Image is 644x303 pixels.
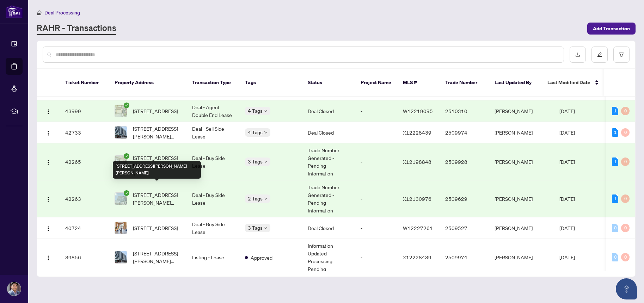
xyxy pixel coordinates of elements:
td: - [355,100,397,122]
div: 0 [621,157,630,166]
div: 0 [621,107,630,115]
td: - [355,217,397,239]
td: Listing - Lease [186,239,239,276]
span: Add Transaction [593,23,630,34]
span: down [264,197,268,200]
img: logo [6,5,23,18]
span: 3 Tags [248,224,263,232]
img: Logo [45,109,51,115]
th: Trade Number [440,69,489,97]
td: 40724 [60,217,109,239]
td: Trade Number Generated - Pending Information [302,143,355,180]
button: edit [591,47,608,63]
td: Deal - Sell Side Lease [186,122,239,143]
span: [STREET_ADDRESS][PERSON_NAME][PERSON_NAME] [133,125,181,140]
td: 2509974 [440,122,489,143]
td: 2509974 [440,239,489,276]
td: Trade Number Generated - Pending Information [302,180,355,217]
div: 1 [612,194,618,203]
th: Last Modified Date [542,69,605,97]
button: download [570,47,586,63]
td: - [355,122,397,143]
span: [DATE] [559,159,575,165]
img: Logo [45,197,51,202]
span: [DATE] [559,196,575,202]
span: 2 Tags [248,194,263,203]
img: thumbnail-img [115,222,127,234]
span: Deal Processing [44,10,80,16]
span: check-circle [124,190,129,196]
div: 0 [621,253,630,261]
div: 0 [612,253,618,261]
button: Open asap [616,278,637,299]
span: [STREET_ADDRESS][PERSON_NAME][PERSON_NAME] [133,191,181,206]
td: 2509629 [440,180,489,217]
td: [PERSON_NAME] [489,239,554,276]
span: down [264,131,268,134]
button: Logo [43,156,54,167]
td: Information Updated - Processing Pending [302,239,355,276]
img: thumbnail-img [115,193,127,205]
span: home [37,10,42,15]
td: [PERSON_NAME] [489,180,554,217]
button: Add Transaction [587,23,636,35]
span: [DATE] [559,129,575,136]
span: X12198848 [403,159,431,165]
td: Deal Closed [302,217,355,239]
td: 2509928 [440,143,489,180]
td: Deal Closed [302,122,355,143]
span: down [264,160,268,163]
td: [PERSON_NAME] [489,217,554,239]
span: [DATE] [559,108,575,114]
span: edit [597,52,602,57]
button: Logo [43,105,54,117]
span: X12130976 [403,196,431,202]
th: Last Updated By [489,69,542,97]
div: 0 [621,128,630,137]
td: [PERSON_NAME] [489,122,554,143]
span: W12227261 [403,225,433,231]
img: Logo [45,255,51,261]
span: W12219095 [403,108,433,114]
img: thumbnail-img [115,251,127,263]
span: Last Modified Date [547,79,590,86]
th: Transaction Type [186,69,239,97]
span: [DATE] [559,225,575,231]
span: down [264,226,268,230]
td: 39856 [60,239,109,276]
th: Tags [239,69,302,97]
div: [STREET_ADDRESS][PERSON_NAME][PERSON_NAME] [113,161,201,179]
span: [STREET_ADDRESS] [133,224,178,232]
button: Logo [43,222,54,234]
td: Deal - Buy Side Lease [186,180,239,217]
img: Profile Icon [7,282,21,296]
img: thumbnail-img [115,156,127,168]
span: Approved [251,254,272,261]
td: 2509527 [440,217,489,239]
img: Logo [45,130,51,136]
img: Logo [45,226,51,231]
th: MLS # [397,69,440,97]
span: check-circle [124,153,129,159]
td: 2510310 [440,100,489,122]
div: 0 [621,224,630,232]
span: 4 Tags [248,128,263,136]
span: X12228439 [403,254,431,260]
th: Property Address [109,69,186,97]
td: - [355,143,397,180]
td: Deal - Agent Double End Lease [186,100,239,122]
div: 1 [612,128,618,137]
span: download [575,52,580,57]
th: Project Name [355,69,397,97]
td: 42733 [60,122,109,143]
a: RAHR - Transactions [37,22,116,35]
span: [STREET_ADDRESS] [133,107,178,115]
button: filter [613,47,630,63]
span: [STREET_ADDRESS][PERSON_NAME][PERSON_NAME] [133,249,181,265]
button: Logo [43,252,54,263]
th: Status [302,69,355,97]
span: [STREET_ADDRESS][PERSON_NAME][PERSON_NAME] [133,154,181,169]
div: 1 [612,107,618,115]
span: filter [619,52,624,57]
td: 42265 [60,143,109,180]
